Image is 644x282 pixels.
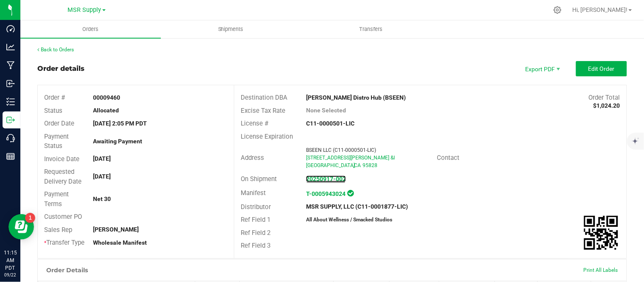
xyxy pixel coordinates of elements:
[93,239,147,246] strong: Wholesale Manifest
[584,216,618,250] img: Scan me!
[306,147,376,153] span: BSEEN LLC (C11-0000501-LIC)
[93,138,143,145] strong: Awaiting Payment
[93,226,139,233] strong: [PERSON_NAME]
[93,155,111,162] strong: [DATE]
[44,120,74,127] span: Order Date
[241,203,271,211] span: Distributor
[241,120,268,127] span: License #
[354,162,361,168] span: CA
[306,203,408,210] strong: MSR SUPPLY, LLC (C11-0001877-LIC)
[588,65,615,72] span: Edit Order
[25,213,35,223] iframe: Resource center unread badge
[4,272,17,278] p: 09/22
[6,79,15,88] inline-svg: Inbound
[46,267,88,274] h1: Order Details
[44,94,65,101] span: Order #
[44,107,62,114] span: Status
[6,134,15,142] inline-svg: Call Center
[44,226,72,234] span: Sales Rep
[241,229,270,237] span: Ref Field 2
[37,47,74,53] a: Back to Orders
[306,120,354,127] strong: C11-0000501-LIC
[20,20,161,38] a: Orders
[241,242,270,249] span: Ref Field 3
[517,61,568,76] li: Export PDF
[589,94,620,101] span: Order Total
[6,61,15,70] inline-svg: Manufacturing
[6,152,15,161] inline-svg: Reports
[44,213,82,221] span: Customer PO
[306,155,395,161] span: [STREET_ADDRESS][PERSON_NAME] &I
[241,107,285,114] span: Excise Tax Rate
[44,239,84,246] span: Transfer Type
[241,133,293,140] span: License Expiration
[348,25,394,33] span: Transfers
[93,120,147,127] strong: [DATE] 2:05 PM PDT
[4,249,17,272] p: 11:15 AM PDT
[306,176,346,182] a: 20250917-002
[161,20,301,38] a: Shipments
[241,216,270,223] span: Ref Field 1
[8,214,34,240] iframe: Resource center
[584,267,618,273] span: Print All Labels
[306,162,355,168] span: [GEOGRAPHIC_DATA]
[347,189,354,198] span: In Sync
[68,6,101,14] span: MSR Supply
[44,133,69,150] span: Payment Status
[306,217,392,223] strong: All About Wellness / Smacked Studios
[93,107,119,114] strong: Allocated
[584,216,618,250] qrcode: 00009460
[6,116,15,124] inline-svg: Outbound
[44,168,82,185] span: Requested Delivery Date
[207,25,255,33] span: Shipments
[241,154,264,162] span: Address
[37,64,84,74] div: Order details
[6,43,15,51] inline-svg: Analytics
[71,25,110,33] span: Orders
[306,190,346,197] a: T-0005943024
[593,102,620,109] strong: $1,024.20
[241,189,266,197] span: Manifest
[552,6,563,14] div: Manage settings
[44,155,79,163] span: Invoice Date
[301,20,442,38] a: Transfers
[93,94,121,101] strong: 00009460
[241,94,287,101] span: Destination DBA
[93,195,111,202] strong: Net 30
[363,162,377,168] span: 95828
[44,190,69,208] span: Payment Terms
[306,107,346,114] strong: None Selected
[306,94,406,101] strong: [PERSON_NAME] Distro Hub (BSEEN)
[93,173,111,180] strong: [DATE]
[573,6,628,13] span: Hi, [PERSON_NAME]!
[437,154,459,162] span: Contact
[6,25,15,33] inline-svg: Dashboard
[576,61,627,76] button: Edit Order
[6,98,15,106] inline-svg: Inventory
[241,175,277,183] span: On Shipment
[353,162,354,168] span: ,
